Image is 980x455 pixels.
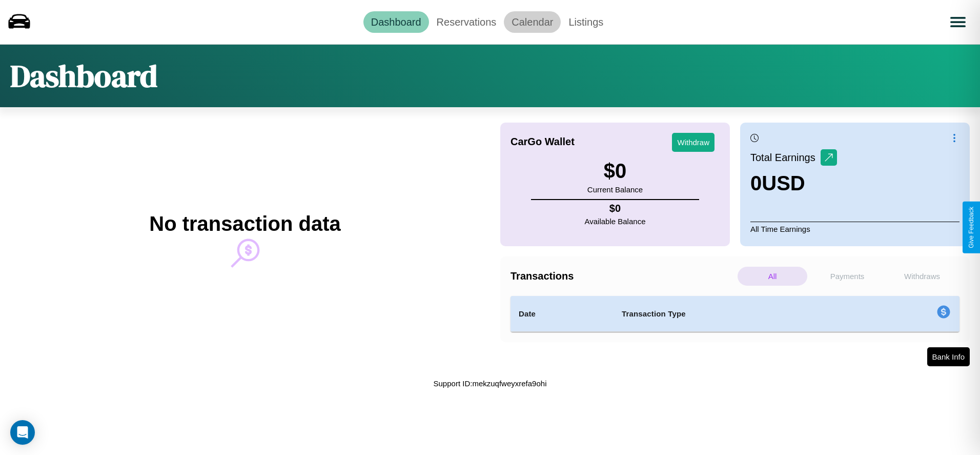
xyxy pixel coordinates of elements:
[10,55,157,97] h1: Dashboard
[944,8,972,36] button: Open menu
[587,160,643,183] h3: $ 0
[429,11,504,33] a: Reservations
[511,136,575,148] h4: CarGo Wallet
[561,11,611,33] a: Listings
[519,308,605,320] h4: Date
[434,377,547,390] p: Support ID: mekzuqfweyxrefa9ohi
[504,11,561,33] a: Calendar
[10,420,35,445] div: Open Intercom Messenger
[750,148,821,167] p: Total Earnings
[738,267,807,286] p: All
[363,11,429,33] a: Dashboard
[750,172,837,195] h3: 0 USD
[812,267,882,286] p: Payments
[750,222,959,236] p: All Time Earnings
[622,308,853,320] h4: Transaction Type
[585,203,646,214] h4: $ 0
[511,270,735,282] h4: Transactions
[585,214,646,228] p: Available Balance
[968,207,975,248] div: Give Feedback
[587,183,643,196] p: Current Balance
[672,133,714,152] button: Withdraw
[887,267,957,286] p: Withdraws
[149,212,340,235] h2: No transaction data
[927,347,970,366] button: Bank Info
[511,296,959,332] table: simple table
